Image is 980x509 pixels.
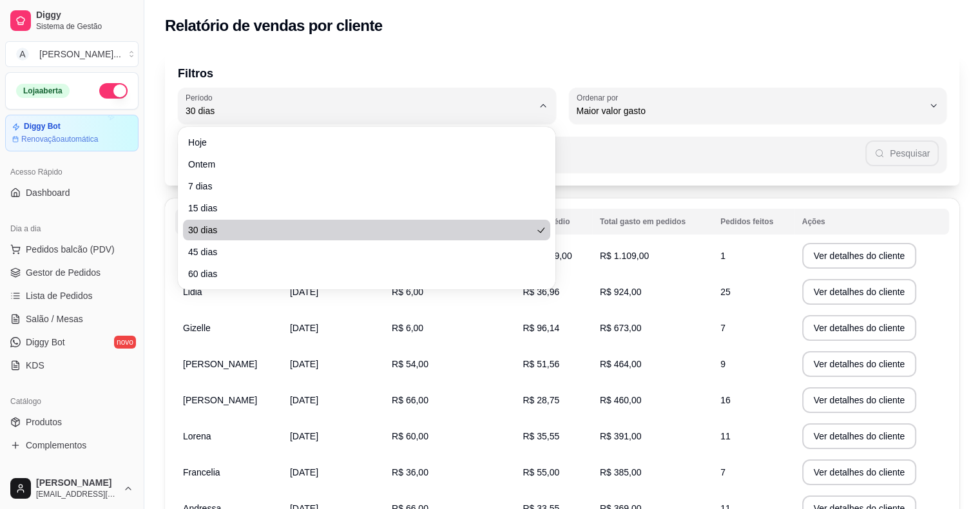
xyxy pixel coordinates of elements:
span: [DATE] [290,395,318,405]
article: Diggy Bot [24,122,61,131]
span: Sistema de Gestão [36,21,133,32]
button: Ver detalhes do cliente [802,459,917,485]
span: Dashboard [26,186,70,199]
span: R$ 28,75 [523,395,559,405]
span: R$ 60,00 [392,431,428,441]
span: Ontem [188,158,532,171]
span: Salão / Mesas [26,312,83,325]
span: Gizelle [183,323,211,333]
th: Nome [175,209,282,235]
span: 7 [720,323,725,333]
div: [PERSON_NAME] ... [39,48,121,61]
button: Ver detalhes do cliente [802,423,917,449]
span: Maior valor gasto [577,104,924,117]
span: R$ 35,55 [523,431,559,441]
span: R$ 96,14 [523,323,559,333]
span: R$ 924,00 [600,287,642,297]
span: A [16,48,29,61]
span: R$ 66,00 [392,395,428,405]
button: Ver detalhes do cliente [802,315,917,341]
span: 1 [720,251,725,261]
span: Lista de Pedidos [26,289,93,302]
button: Select a team [5,41,139,67]
span: [DATE] [290,431,318,441]
span: [DATE] [290,323,318,333]
span: 45 dias [188,245,532,258]
span: Hoje [188,136,532,149]
span: [PERSON_NAME] [36,477,118,489]
span: Diggy Bot [26,336,65,349]
span: 16 [720,395,731,405]
span: R$ 1.109,00 [523,251,572,261]
th: Ações [794,209,949,235]
button: Ver detalhes do cliente [802,279,917,305]
span: R$ 385,00 [600,467,642,477]
span: [DATE] [290,359,318,369]
span: R$ 51,56 [523,359,559,369]
span: R$ 54,00 [392,359,428,369]
span: 30 dias [186,104,533,117]
label: Período [186,92,216,103]
span: R$ 36,96 [523,287,559,297]
div: Catálogo [5,391,139,412]
span: Pedidos balcão (PDV) [26,243,115,256]
div: Acesso Rápido [5,162,139,182]
span: R$ 460,00 [600,395,642,405]
p: Filtros [178,64,946,82]
span: 9 [720,359,725,369]
th: Total gasto em pedidos [592,209,713,235]
span: [DATE] [290,287,318,297]
button: Alterar Status [99,83,128,99]
span: KDS [26,359,44,372]
div: Loja aberta [16,84,70,98]
span: Francelia [183,467,220,477]
span: R$ 1.109,00 [600,251,649,261]
span: 11 [720,431,731,441]
div: Dia a dia [5,218,139,239]
span: Gestor de Pedidos [26,266,101,279]
span: 30 dias [188,224,532,236]
span: 60 dias [188,267,532,280]
th: Pedidos feitos [713,209,794,235]
button: Ver detalhes do cliente [802,387,917,413]
span: R$ 55,00 [523,467,559,477]
span: R$ 673,00 [600,323,642,333]
span: R$ 6,00 [392,287,423,297]
button: Ver detalhes do cliente [802,351,917,377]
span: 7 [720,467,725,477]
span: Complementos [26,439,86,452]
h2: Relatório de vendas por cliente [165,15,383,36]
span: [DATE] [290,467,318,477]
span: [PERSON_NAME] [183,395,257,405]
span: R$ 464,00 [600,359,642,369]
span: 25 [720,287,731,297]
span: R$ 36,00 [392,467,428,477]
span: [PERSON_NAME] [183,359,257,369]
label: Ordenar por [577,92,622,103]
span: Produtos [26,416,62,428]
span: R$ 391,00 [600,431,642,441]
article: Renovação automática [21,134,98,144]
span: Diggy [36,10,133,21]
span: Lorena [183,431,211,441]
span: 15 dias [188,202,532,215]
span: Lidia [183,287,202,297]
button: Ver detalhes do cliente [802,243,917,269]
span: 7 dias [188,180,532,193]
span: R$ 6,00 [392,323,423,333]
span: [EMAIL_ADDRESS][DOMAIN_NAME] [36,489,118,499]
